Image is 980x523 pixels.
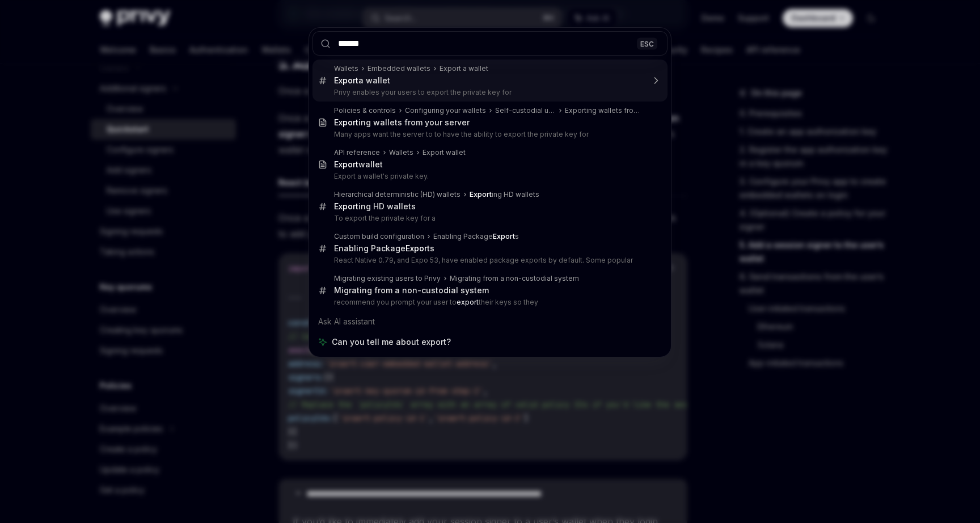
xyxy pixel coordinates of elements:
[334,106,396,115] div: Policies & controls
[334,117,358,127] b: Export
[470,190,492,199] b: Export
[495,106,556,115] div: Self-custodial user wallets
[457,298,479,306] b: export
[389,148,413,157] div: Wallets
[493,232,515,241] b: Export
[433,232,519,241] div: Enabling Package s
[334,285,489,296] div: Migrating from a non-custodial system
[367,64,430,73] div: Embedded wallets
[334,159,358,169] b: Export
[450,274,579,283] div: Migrating from a non-custodial system
[565,106,644,115] div: Exporting wallets from your server
[405,243,430,253] b: Export
[334,88,644,97] p: Privy enables your users to export the private key for
[334,117,470,128] div: ing wallets from your server
[423,148,466,157] div: Export wallet
[637,37,657,49] div: ESC
[334,256,644,265] p: React Native 0.79, and Expo 53, have enabled package exports by default. Some popular
[312,311,668,332] div: Ask AI assistant
[334,232,424,241] div: Custom build configuration
[334,190,461,199] div: Hierarchical deterministic (HD) wallets
[334,75,358,85] b: Export
[334,148,380,157] div: API reference
[334,298,644,307] p: recommend you prompt your user to their keys so they
[334,201,358,211] b: Export
[440,64,488,73] div: Export a wallet
[334,64,358,73] div: Wallets
[332,336,451,348] span: Can you tell me about export?
[405,106,486,115] div: Configuring your wallets
[334,172,644,181] p: Export a wallet's private key.
[470,190,539,199] div: ing HD wallets
[334,75,390,86] div: a wallet
[334,243,434,254] div: Enabling Package s
[334,274,441,283] div: Migrating existing users to Privy
[334,130,644,139] p: Many apps want the server to to have the ability to export the private key for
[334,159,383,170] div: wallet
[334,214,644,223] p: To export the private key for a
[334,201,416,212] div: ing HD wallets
